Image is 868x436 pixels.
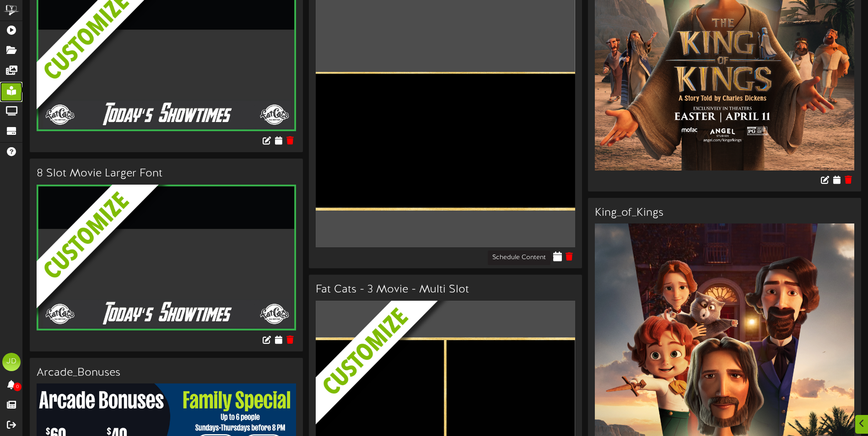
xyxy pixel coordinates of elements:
[37,367,296,379] h3: Arcade_Bonuses
[316,284,575,296] h3: Fat Cats - 3 Movie - Multi Slot
[37,185,310,366] img: customize_overlay-33eb2c126fd3cb1579feece5bc878b72.png
[13,383,22,391] span: 0
[595,207,854,219] h3: King_of_Kings
[37,168,296,180] h3: 8 Slot Movie Larger Font
[2,353,21,371] div: JD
